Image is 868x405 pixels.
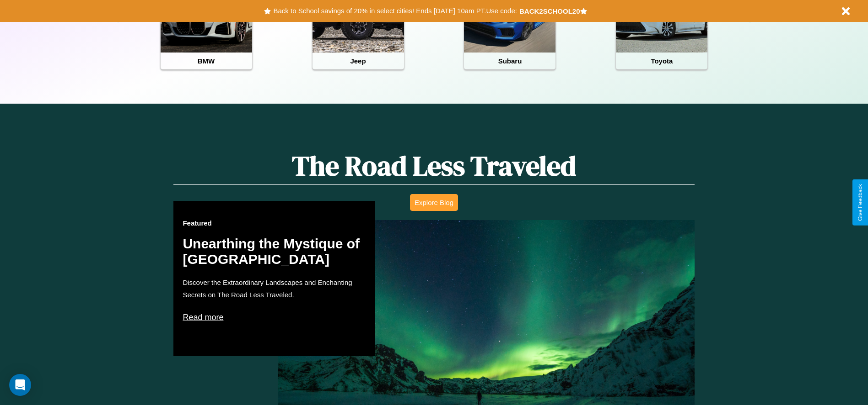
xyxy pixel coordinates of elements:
h4: BMW [161,53,252,69]
p: Discover the Extraordinary Landscapes and Enchanting Secrets on The Road Less Traveled. [183,276,366,301]
b: BACK2SCHOOL20 [519,7,580,15]
h1: The Road Less Traveled [173,147,694,185]
button: Back to School savings of 20% in select cities! Ends [DATE] 10am PT.Use code: [271,5,519,17]
p: Read more [183,310,366,325]
h4: Subaru [464,53,555,69]
div: Give Feedback [857,184,863,221]
h2: Unearthing the Mystique of [GEOGRAPHIC_DATA] [183,236,366,267]
div: Open Intercom Messenger [9,374,31,396]
h4: Jeep [313,53,404,69]
h4: Toyota [616,53,707,69]
button: Explore Blog [410,194,458,211]
h3: Featured [183,219,366,227]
